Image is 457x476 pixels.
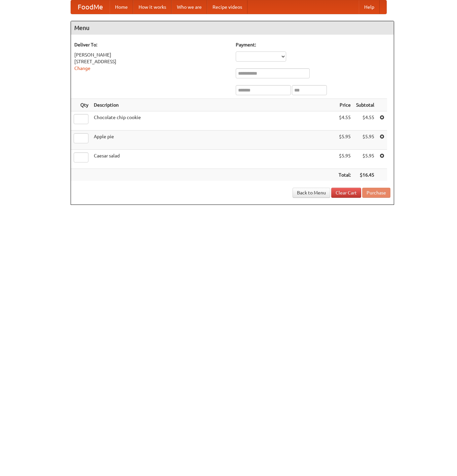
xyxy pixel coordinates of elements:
[353,111,377,131] td: $4.55
[74,51,229,58] div: [PERSON_NAME]
[172,0,207,14] a: Who we are
[336,169,353,181] th: Total:
[353,150,377,169] td: $5.95
[71,21,394,35] h4: Menu
[91,99,336,111] th: Description
[74,58,229,65] div: [STREET_ADDRESS]
[91,111,336,131] td: Chocolate chip cookie
[91,131,336,150] td: Apple pie
[353,131,377,150] td: $5.95
[110,0,133,14] a: Home
[207,0,247,14] a: Recipe videos
[336,131,353,150] td: $5.95
[74,66,90,71] a: Change
[133,0,172,14] a: How it works
[336,99,353,111] th: Price
[353,169,377,181] th: $16.45
[71,0,110,14] a: FoodMe
[74,41,229,48] h5: Deliver To:
[236,41,390,48] h5: Payment:
[336,150,353,169] td: $5.95
[71,99,91,111] th: Qty
[362,188,390,198] button: Purchase
[359,0,380,14] a: Help
[331,188,361,198] a: Clear Cart
[353,99,377,111] th: Subtotal
[91,150,336,169] td: Caesar salad
[336,111,353,131] td: $4.55
[293,188,330,198] a: Back to Menu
